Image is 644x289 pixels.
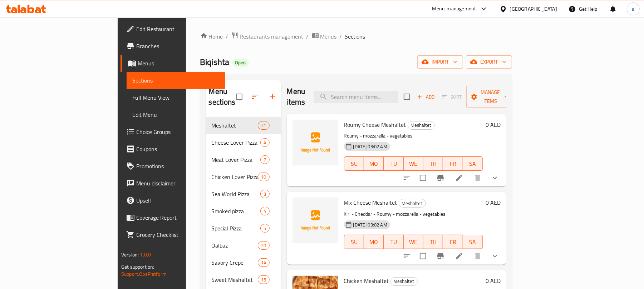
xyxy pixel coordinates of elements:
button: Branch-specific-item [432,248,449,265]
span: SA [466,159,480,169]
button: TU [384,156,403,171]
button: sort-choices [398,248,416,265]
span: 15 [258,276,269,283]
p: Kiri - Cheddar - Roumy - mozzarella - vegetables [344,210,483,219]
svg: Show Choices [491,174,499,182]
li: / [340,32,342,41]
span: TH [426,159,440,169]
button: SA [463,235,483,249]
div: Chicken Lover Pizza10 [206,168,281,185]
span: Restaurants management [240,32,304,41]
button: import [417,55,463,69]
span: Select all sections [232,89,247,104]
div: Savory Crepe14 [206,254,281,271]
span: Meshaltet [391,277,417,285]
a: Full Menu View [127,89,225,106]
button: WE [404,235,423,249]
span: FR [446,159,460,169]
div: Sweet Meshaltet [212,275,258,284]
a: Edit menu item [455,252,463,260]
span: Meshaltet [399,199,426,208]
div: Sea World Pizza3 [206,185,281,203]
div: Savory Crepe [212,258,258,267]
span: TU [387,159,400,169]
input: search [314,91,398,103]
a: Support.OpsPlatform [121,269,167,279]
span: MO [367,159,381,169]
button: show more [486,248,503,265]
button: WE [404,156,423,171]
div: [GEOGRAPHIC_DATA] [510,5,557,13]
nav: breadcrumb [200,32,512,41]
span: Open [232,60,249,66]
span: Menu disclaimer [136,179,220,188]
span: Add [416,93,436,101]
span: 4 [261,139,269,146]
span: Edit Menu [132,110,220,119]
button: show more [486,169,503,186]
div: Meat Lover Pizza7 [206,151,281,168]
span: WE [407,159,421,169]
span: 14 [258,259,269,266]
div: items [258,173,269,181]
span: Chicken Meshaltet [344,275,389,286]
span: 4 [261,208,269,215]
span: Edit Restaurant [136,25,220,33]
span: Branches [136,42,220,50]
span: 1.0.0 [140,250,151,259]
span: Meshaltet [212,121,258,130]
button: delete [469,248,486,265]
span: Get support on: [121,262,154,271]
a: Menus [121,55,225,72]
span: Coverage Report [136,213,220,222]
div: Open [232,59,249,67]
button: delete [469,169,486,186]
div: Meshaltet [399,199,426,208]
div: items [260,207,269,215]
div: Sea World Pizza [212,190,261,198]
h6: 0 AED [486,198,501,208]
div: items [260,155,269,164]
span: Version: [121,250,139,259]
div: items [260,138,269,147]
img: Mix Cheese Meshaltet [292,198,338,243]
span: Select section first [437,91,466,103]
span: Add item [414,91,437,103]
div: Sweet Meshaltet15 [206,271,281,288]
span: Menus [138,59,220,68]
a: Restaurants management [231,32,304,41]
h6: 0 AED [486,276,501,286]
div: Special Pizza [212,224,261,233]
span: 5 [261,225,269,232]
span: Promotions [136,162,220,170]
div: items [258,258,269,267]
span: 3 [261,191,269,198]
button: TU [384,235,403,249]
button: FR [443,156,463,171]
span: [DATE] 03:02 AM [350,143,390,150]
button: MO [364,156,384,171]
div: Smoked pizza [212,207,261,215]
a: Edit Menu [127,106,225,123]
span: TU [387,237,400,247]
span: Chicken Lover Pizza [212,173,258,181]
span: Sections [132,76,220,85]
span: Meat Lover Pizza [212,155,261,164]
span: Sort sections [247,88,264,105]
h2: Menu items [287,86,305,108]
button: MO [364,235,384,249]
button: sort-choices [398,169,416,186]
span: Manage items [472,88,508,106]
button: SU [344,156,364,171]
button: Add section [264,88,281,105]
a: Coupons [121,140,225,158]
div: items [258,121,269,130]
span: 20 [258,242,269,249]
a: Branches [121,38,225,55]
a: Grocery Checklist [121,226,225,243]
div: Meshaltet [408,121,435,130]
span: Cheese Lover Pizza [212,138,261,147]
div: Qalbaz20 [206,237,281,254]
